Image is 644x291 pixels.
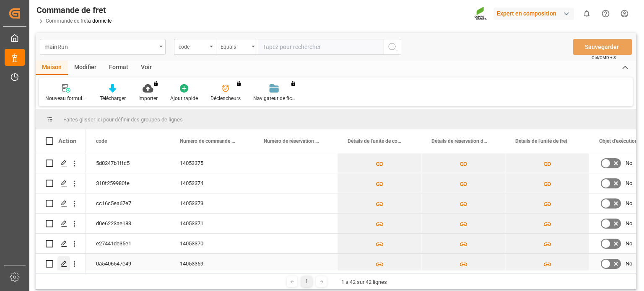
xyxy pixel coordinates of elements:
[63,116,183,123] font: Faites glisser ici pour définir des groupes de lignes
[109,64,128,70] font: Format
[36,254,86,274] div: Appuyez sur ESPACE pour sélectionner cette ligne.
[170,95,198,101] font: Ajout rapide
[74,64,96,70] font: Modifier
[515,138,567,144] font: Détails de l'unité de fret
[180,260,203,267] font: 14053369
[179,41,207,51] div: code
[96,220,131,227] font: d0e6223ae183
[42,64,62,70] font: Maison
[180,200,203,206] font: 14053373
[44,44,68,50] font: mainRun
[88,18,112,24] a: à domicile
[626,194,632,213] span: No
[592,55,616,60] font: Ctrl/CMD + S
[96,240,131,247] font: e27441de35e1
[180,220,203,227] font: 14053371
[573,39,632,55] button: Sauvegarder
[180,160,203,166] font: 14053375
[96,200,131,206] font: cc16c5ea67e7
[36,214,86,234] div: Appuyez sur ESPACE pour sélectionner cette ligne.
[258,39,384,55] input: Tapez pour rechercher
[431,138,495,144] font: Détails de réservation de fret
[221,41,249,51] div: Equals
[474,6,488,21] img: Screenshot%202023-09-29%20at%2010.02.21.png_1712312052.png
[577,4,596,23] button: afficher 0 nouvelles notifications
[96,260,131,267] font: 0a5406547e49
[36,153,86,173] div: Appuyez sur ESPACE pour sélectionner cette ligne.
[40,39,166,55] button: ouvrir le menu
[96,180,130,186] font: 310f259980fe
[585,44,619,50] font: Sauvegarder
[180,240,203,247] font: 14053370
[174,39,216,55] button: ouvrir le menu
[348,138,415,144] font: Détails de l'unité de conteneur
[100,95,126,101] font: Télécharger
[141,64,152,70] font: Voir
[96,138,107,144] font: code
[180,180,203,186] font: 14053374
[341,279,387,285] font: 1 à 42 sur 42 lignes
[626,254,632,273] span: No
[216,39,258,55] button: ouvrir le menu
[626,174,632,193] span: No
[36,234,86,254] div: Appuyez sur ESPACE pour sélectionner cette ligne.
[180,138,246,144] font: Numéro de commande de fret
[58,137,76,145] font: Action
[45,95,91,101] font: Nouveau formulaire
[493,5,577,21] button: Expert en composition
[36,173,86,193] div: Appuyez sur ESPACE pour sélectionner cette ligne.
[384,39,401,55] button: bouton de recherche
[96,160,130,166] font: 5d0247b1ffc5
[305,278,308,284] font: 1
[264,138,330,144] font: Numéro de réservation de fret
[626,154,632,173] span: No
[596,4,615,23] button: Centre d'aide
[36,193,86,214] div: Appuyez sur ESPACE pour sélectionner cette ligne.
[626,214,632,233] span: No
[626,234,632,253] span: No
[497,10,556,17] font: Expert en composition
[36,5,106,15] font: Commande de fret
